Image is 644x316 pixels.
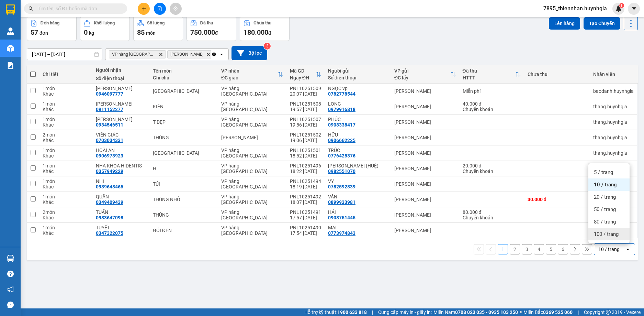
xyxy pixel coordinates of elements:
div: 0349409439 [96,199,123,205]
div: [PERSON_NAME] [394,119,455,125]
div: 0939648465 [96,184,123,189]
div: ĐC lấy [394,75,450,80]
div: TRÚC [328,148,387,153]
div: 0979916818 [328,107,355,112]
span: notification [7,286,14,293]
img: solution-icon [7,62,14,69]
div: VP hàng [GEOGRAPHIC_DATA] [221,101,283,112]
div: 0782778544 [328,91,355,97]
span: Miền Bắc [523,308,573,316]
div: 0906662225 [328,138,355,143]
div: Khác [43,230,89,236]
div: Ngày ĐH [290,75,316,80]
div: HỮU [328,132,387,138]
div: 18:52 [DATE] [290,153,321,159]
strong: 0369 525 060 [543,309,573,315]
div: 18:22 [DATE] [290,168,321,174]
input: Select a date range. [27,49,102,60]
div: PNL10251502 [290,132,321,138]
div: Khác [43,122,89,128]
div: Chưa thu [253,21,271,25]
div: 19:06 [DATE] [290,138,321,143]
th: Toggle SortBy [459,65,524,84]
button: Chưa thu180.000đ [240,16,290,41]
sup: 1 [619,3,624,8]
div: 0934546511 [96,122,123,128]
span: kg [89,30,94,36]
div: TX [153,150,215,156]
div: PNL10251508 [290,101,321,107]
div: PNL10251492 [290,194,321,199]
button: plus [138,3,150,15]
div: VY [328,178,387,184]
div: Chưa thu [528,72,586,77]
span: 100 / trang [594,231,619,238]
div: Chuyển khoản [463,215,521,220]
div: TUẤN [96,209,146,215]
div: Nhân viên [593,72,634,77]
span: món [146,30,156,36]
div: 1 món [43,148,89,153]
th: Toggle SortBy [391,65,459,84]
div: 1 món [43,225,89,230]
div: Ghi chú [153,75,215,80]
span: plus [142,6,146,11]
div: Đơn hàng [41,21,59,25]
div: [PERSON_NAME] [394,228,455,233]
span: | [578,308,579,316]
div: VP hàng [GEOGRAPHIC_DATA] [221,209,283,220]
div: 1 món [43,194,89,199]
span: 0 [84,28,88,36]
span: file-add [157,6,162,11]
button: 6 [558,244,568,254]
div: BÀ HƯƠNG [96,86,146,91]
div: VP hàng [GEOGRAPHIC_DATA] [221,194,283,205]
div: 0946097777 [96,91,123,97]
div: VP hàng [GEOGRAPHIC_DATA] [221,178,283,189]
div: THÙNG [153,135,215,140]
span: 10 / trang [594,181,617,188]
button: caret-down [628,3,640,15]
div: Số điện thoại [328,75,387,80]
span: VP hàng Nha Trang, close by backspace [109,50,166,58]
div: Miễn phí [463,88,521,94]
div: VP hàng [GEOGRAPHIC_DATA] [221,225,283,236]
div: 18:07 [DATE] [290,199,321,205]
span: 180.000 [244,28,268,36]
span: aim [173,6,178,11]
div: VP hàng [GEOGRAPHIC_DATA] [221,117,283,128]
button: Đã thu750.000đ [187,16,236,41]
span: | [372,308,373,316]
div: Mã GD [290,68,316,74]
div: Người nhận [96,67,146,73]
div: 17:57 [DATE] [290,215,321,220]
sup: 3 [264,43,271,50]
div: thang.huynhgia [593,135,634,140]
div: [PERSON_NAME] [394,135,455,140]
div: 18:19 [DATE] [290,184,321,189]
strong: 0708 023 035 - 0935 103 250 [455,309,518,315]
img: icon-new-feature [615,6,622,12]
span: caret-down [631,6,637,12]
span: question-circle [7,271,14,277]
div: 1 món [43,86,89,91]
span: message [7,302,14,308]
div: 2 món [43,132,89,138]
div: 1 món [43,163,89,168]
div: PNL10251501 [290,148,321,153]
div: PNL10251507 [290,117,321,122]
div: Khác [43,153,89,159]
div: PNL10251490 [290,225,321,230]
div: 0983647098 [96,215,123,220]
div: 0982551070 [328,168,355,174]
div: Đã thu [200,21,213,25]
div: 17:54 [DATE] [290,230,321,236]
svg: Delete [159,52,163,56]
div: NHI [96,178,146,184]
button: Bộ lọc [231,46,267,60]
svg: open [625,247,631,252]
div: Người gửi [328,68,387,74]
span: copyright [606,310,611,315]
div: Số điện thoại [96,76,146,81]
button: Khối lượng0kg [80,16,130,41]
